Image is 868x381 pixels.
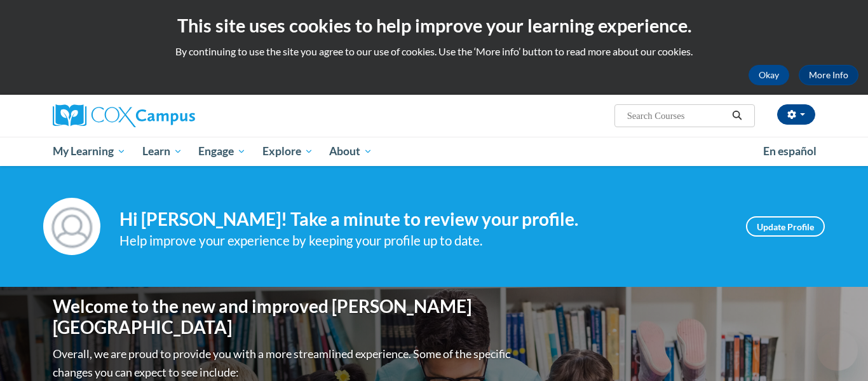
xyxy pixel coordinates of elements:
[119,209,727,230] h4: Hi [PERSON_NAME]! Take a minute to review your profile.
[329,144,372,159] span: About
[190,137,254,166] a: Engage
[53,104,195,127] img: Cox Campus
[53,104,294,127] a: Cox Campus
[34,137,834,166] div: Main menu
[755,138,825,165] a: En español
[53,296,513,338] h1: Welcome to the new and improved [PERSON_NAME][GEOGRAPHIC_DATA]
[746,216,825,237] a: Update Profile
[728,108,747,123] button: Search
[44,137,134,166] a: My Learning
[119,230,727,251] div: Help improve your experience by keeping your profile up to date.
[262,144,313,159] span: Explore
[254,137,322,166] a: Explore
[53,144,126,159] span: My Learning
[10,45,858,59] p: By continuing to use the site you agree to our use of cookies. Use the ‘More info’ button to read...
[43,198,100,255] img: Profile Image
[749,65,789,85] button: Okay
[134,137,191,166] a: Learn
[777,104,815,125] button: Account Settings
[817,330,858,371] iframe: Button to launch messaging window
[799,65,858,85] a: More Info
[142,144,182,159] span: Learn
[626,108,728,123] input: Search Courses
[10,13,858,38] h2: This site uses cookies to help improve your learning experience.
[322,137,381,166] a: About
[198,144,246,159] span: Engage
[763,144,817,158] span: En español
